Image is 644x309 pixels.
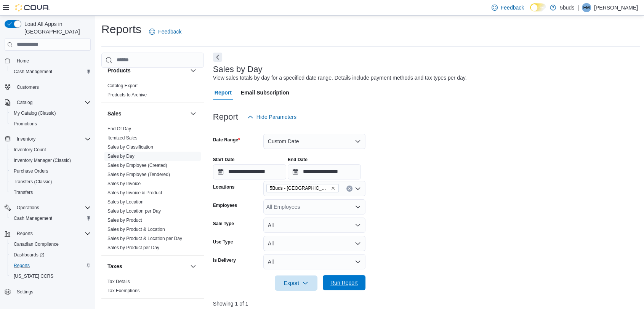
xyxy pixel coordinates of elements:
[11,240,91,249] span: Canadian Compliance
[14,98,91,107] span: Catalog
[107,190,162,196] span: Sales by Invoice & Product
[8,144,94,155] button: Inventory Count
[14,56,32,66] a: Home
[8,250,94,260] a: Dashboards
[355,186,361,192] button: Open list of options
[11,214,91,223] span: Cash Management
[11,167,51,176] a: Purchase Orders
[11,145,91,154] span: Inventory Count
[17,84,39,90] span: Customers
[11,214,55,223] a: Cash Management
[17,205,39,211] span: Operations
[107,92,147,98] a: Products to Archive
[330,279,358,287] span: Run Report
[107,171,170,178] span: Sales by Employee (Tendered)
[213,221,234,227] label: Sale Type
[107,288,140,293] a: Tax Exemptions
[244,109,300,125] button: Hide Parameters
[17,231,33,237] span: Reports
[107,227,165,232] a: Sales by Product & Location
[11,261,91,270] span: Reports
[146,24,184,39] a: Feedback
[501,4,524,11] span: Feedback
[11,272,91,281] span: Washington CCRS
[107,67,131,74] h3: Products
[107,199,144,205] span: Sales by Location
[11,156,74,165] a: Inventory Manager (Classic)
[594,3,638,12] p: [PERSON_NAME]
[213,137,240,143] label: Date Range
[107,83,138,88] a: Catalog Export
[107,190,162,195] a: Sales by Invoice & Product
[14,168,48,174] span: Purchase Orders
[107,288,140,294] span: Tax Exemptions
[331,186,335,191] button: Remove 5Buds - Weyburn from selection in this group
[107,126,131,132] span: End Of Day
[14,252,44,258] span: Dashboards
[355,204,361,210] button: Open list of options
[213,157,235,163] label: Start Date
[17,289,33,295] span: Settings
[14,229,91,238] span: Reports
[107,110,122,117] h3: Sales
[8,118,94,129] button: Promotions
[14,179,52,185] span: Transfers (Classic)
[107,92,147,98] span: Products to Archive
[15,4,50,11] img: Cova
[11,240,62,249] a: Canadian Compliance
[107,172,170,177] a: Sales by Employee (Tendered)
[14,56,91,66] span: Home
[213,53,222,62] button: Next
[323,275,365,290] button: Run Report
[107,181,141,186] a: Sales by Invoice
[11,177,91,186] span: Transfers (Classic)
[8,213,94,224] button: Cash Management
[107,245,159,250] a: Sales by Product per Day
[8,166,94,176] button: Purchase Orders
[107,263,187,270] button: Taxes
[213,239,233,245] label: Use Type
[2,82,94,93] button: Customers
[189,66,198,75] button: Products
[14,203,91,212] span: Operations
[263,236,365,251] button: All
[107,162,167,168] span: Sales by Employee (Created)
[107,279,130,285] span: Tax Details
[107,217,142,223] span: Sales by Product
[107,279,130,284] a: Tax Details
[14,287,91,296] span: Settings
[213,300,640,307] p: Showing 1 of 1
[11,188,36,197] a: Transfers
[8,271,94,282] button: [US_STATE] CCRS
[11,109,59,118] a: My Catalog (Classic)
[288,164,361,179] input: Press the down key to open a popover containing a calendar.
[17,99,32,106] span: Catalog
[14,147,46,153] span: Inventory Count
[256,113,296,121] span: Hide Parameters
[101,124,204,255] div: Sales
[11,261,33,270] a: Reports
[14,98,35,107] button: Catalog
[14,263,30,269] span: Reports
[275,275,317,291] button: Export
[213,74,467,82] div: View sales totals by day for a specified date range. Details include payment methods and tax type...
[107,181,141,187] span: Sales by Invoice
[14,189,33,195] span: Transfers
[11,250,91,259] span: Dashboards
[8,176,94,187] button: Transfers (Classic)
[107,135,138,141] span: Itemized Sales
[107,199,144,205] a: Sales by Location
[107,263,122,270] h3: Taxes
[107,154,135,159] a: Sales by Day
[14,134,38,144] button: Inventory
[8,108,94,118] button: My Catalog (Classic)
[107,163,167,168] a: Sales by Employee (Created)
[189,262,198,271] button: Taxes
[11,67,91,76] span: Cash Management
[2,55,94,66] button: Home
[577,3,579,12] p: |
[107,153,135,159] span: Sales by Day
[263,134,365,149] button: Custom Date
[14,157,71,163] span: Inventory Manager (Classic)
